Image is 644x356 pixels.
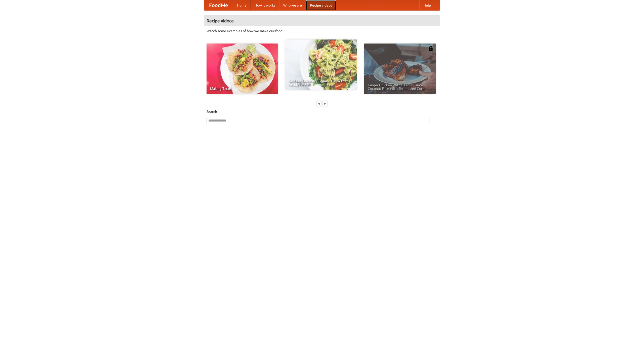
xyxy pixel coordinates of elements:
div: « [317,100,321,107]
a: How it works [251,0,279,10]
img: 483408.png [428,46,433,51]
h4: Recipe videos [204,16,440,26]
a: Who we are [279,0,306,10]
a: An Easy, Summery Tomato Pasta That's Ready for Fall [285,39,357,90]
span: Making Tacos [210,87,274,90]
div: » [323,100,327,107]
h5: Search [207,109,437,114]
a: Making Tacos [207,44,278,94]
a: FoodMe [204,0,233,10]
span: An Easy, Summery Tomato Pasta That's Ready for Fall [289,79,353,86]
p: Watch some examples of how we make our food! [207,28,437,33]
a: Home [233,0,251,10]
a: Help [419,0,435,10]
a: Recipe videos [306,0,336,10]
